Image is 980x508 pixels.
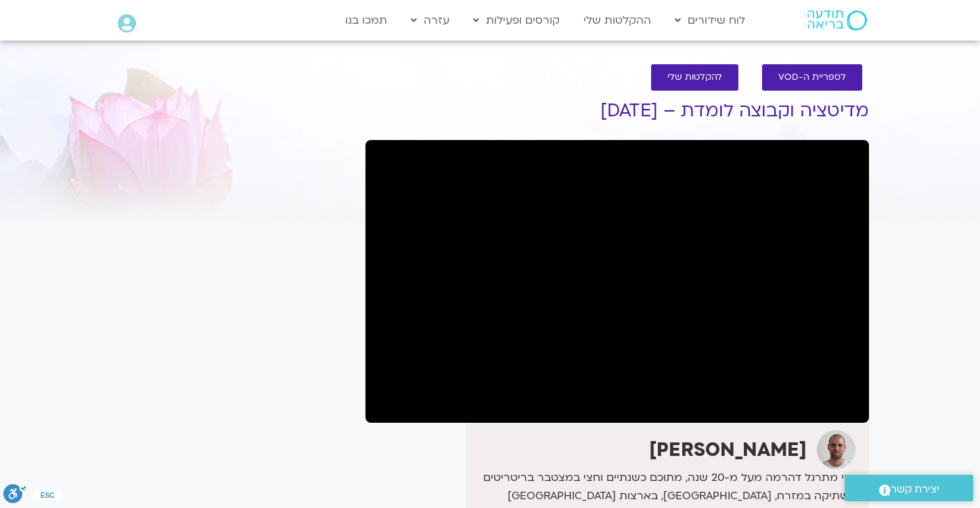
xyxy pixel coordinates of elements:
span: להקלטות שלי [667,72,722,83]
a: להקלטות שלי [651,64,738,91]
a: תמכו בנו [338,7,394,33]
a: לוח שידורים [668,7,752,33]
h1: מדיטציה וקבוצה לומדת – [DATE] [365,101,869,121]
iframe: מדיטציה וקבוצה לומדת עם דקל קנטי - 1.9.25 [365,140,869,423]
a: עזרה [404,7,456,33]
span: יצירת קשר [891,480,939,499]
a: קורסים ופעילות [466,7,566,33]
span: לספריית ה-VOD [778,72,846,83]
a: לספריית ה-VOD [762,64,862,91]
img: דקל קנטי [817,430,855,469]
img: תודעה בריאה [807,10,867,30]
a: ההקלטות שלי [577,7,658,33]
a: יצירת קשר [845,475,973,501]
strong: [PERSON_NAME] [649,437,807,463]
